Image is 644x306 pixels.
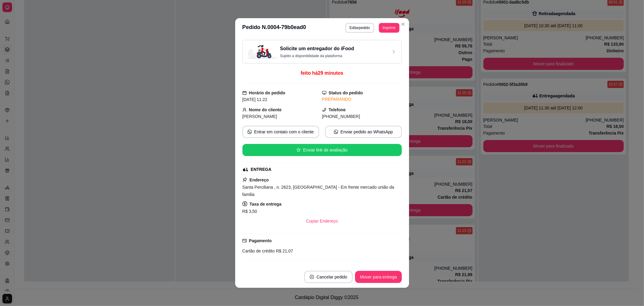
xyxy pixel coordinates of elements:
[275,249,293,253] span: R$ 21,07
[242,91,247,95] span: calendar
[242,185,394,197] span: Santa Perciliana , n. 2623, [GEOGRAPHIC_DATA] - Em frente mercado união da familia
[310,275,314,279] span: close-circle
[301,215,343,227] button: Copiar Endereço
[251,166,271,173] div: ENTREGA
[329,107,346,112] strong: Telefone
[379,23,399,33] button: Imprimir
[345,23,374,33] button: Editarpedido
[248,130,252,134] span: whats-app
[301,70,343,76] span: feito há 29 minutos
[242,144,402,156] button: starEnviar link de avaliação
[334,130,338,134] span: whats-app
[242,114,277,119] span: [PERSON_NAME]
[280,45,354,52] h3: Solicite um entregador do iFood
[250,177,269,182] strong: Endereço
[242,209,257,214] span: R$ 3,50
[322,91,326,95] span: desktop
[325,126,402,138] button: whats-appEnviar pedido ao WhatsApp
[242,23,306,33] h3: Pedido N. 0004-79b0ead0
[398,19,408,29] button: Close
[304,271,353,283] button: close-circleCancelar pedido
[296,148,301,152] span: star
[248,45,278,58] img: delivery-image
[249,238,272,243] strong: Pagamento
[242,177,247,182] span: pushpin
[322,114,360,119] span: [PHONE_NUMBER]
[329,90,363,95] strong: Status do pedido
[250,202,282,207] strong: Taxa de entrega
[242,201,247,206] span: dollar
[249,90,286,95] strong: Horário do pedido
[242,97,268,102] span: [DATE] 11:22
[355,271,402,283] button: Mover para entrega
[280,54,354,58] p: Sujeito a disponibilidade da plataforma
[322,108,326,112] span: phone
[242,126,319,138] button: whats-appEntrar em contato com o cliente
[242,239,247,243] span: credit-card
[242,249,275,253] span: Cartão de crédito
[249,107,282,112] strong: Nome do cliente
[322,96,402,103] div: PREPARANDO
[242,108,247,112] span: user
